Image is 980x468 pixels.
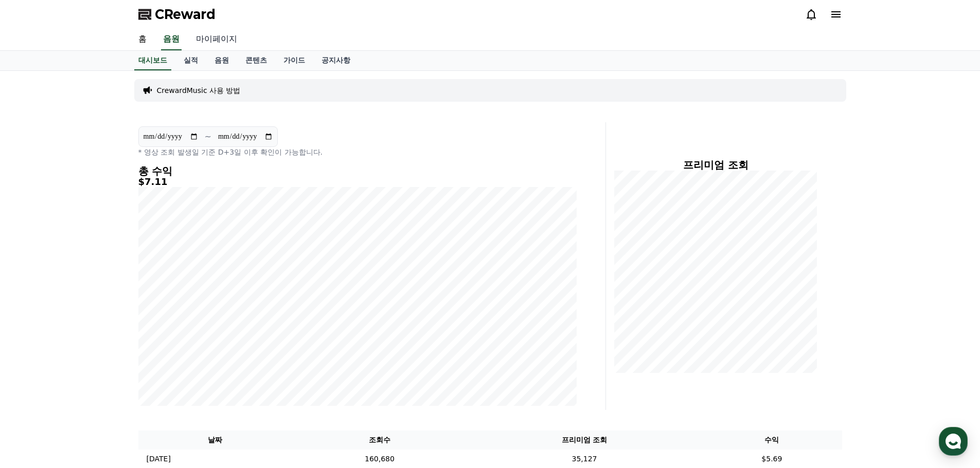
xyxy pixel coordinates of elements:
p: * 영상 조회 발생일 기준 D+3일 이후 확인이 가능합니다. [138,147,577,157]
p: [DATE] [147,454,171,464]
a: 설정 [133,326,198,351]
h4: 프리미엄 조회 [614,159,817,171]
a: 마이페이지 [188,29,245,50]
a: CrewardMusic 사용 방법 [157,85,241,96]
a: 실적 [175,51,206,70]
a: 대화 [68,326,133,351]
span: 홈 [32,341,39,349]
a: 대시보드 [134,51,171,70]
p: ~ [205,130,211,143]
h4: 총 수익 [138,165,577,177]
h5: $7.11 [138,177,577,187]
a: 음원 [206,51,237,70]
a: 홈 [3,326,68,351]
a: 콘텐츠 [237,51,275,70]
span: CReward [155,6,216,23]
th: 조회수 [292,430,467,450]
th: 수익 [702,430,842,450]
a: CReward [138,6,216,23]
a: 홈 [130,29,155,50]
span: 대화 [94,342,106,350]
a: 가이드 [275,51,313,70]
span: 설정 [159,341,171,349]
a: 음원 [161,29,182,50]
th: 날짜 [138,430,293,450]
a: 공지사항 [313,51,359,70]
th: 프리미엄 조회 [467,430,702,450]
